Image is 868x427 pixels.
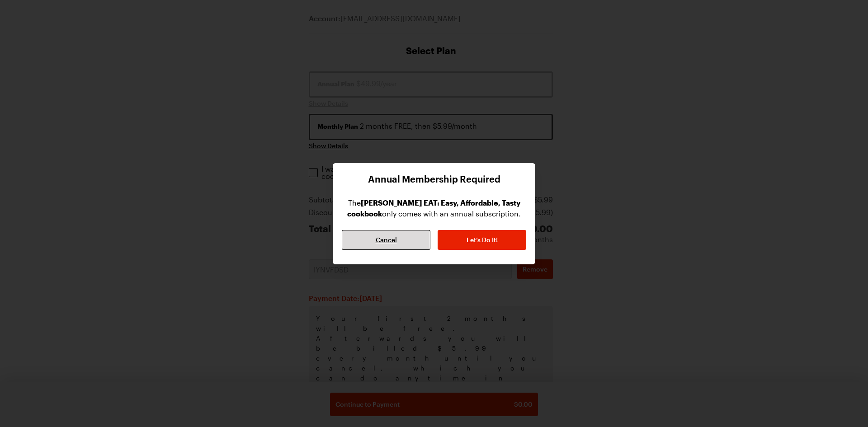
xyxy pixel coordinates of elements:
button: Cancel [342,230,430,250]
p: The only comes with an annual subscription. [342,197,526,219]
button: Let’s Do It! [438,230,526,250]
span: Cancel [376,235,397,244]
span: Let’s Do It! [467,235,498,244]
strong: [PERSON_NAME] EAT: Easy, Affordable, Tasty cookbook [347,198,520,218]
span: Annual Membership Required [368,172,500,185]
